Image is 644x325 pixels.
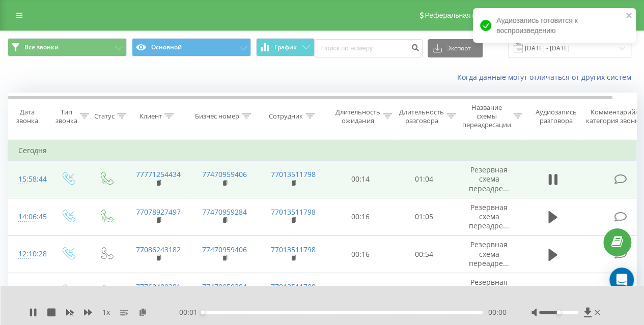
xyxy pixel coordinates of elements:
[55,108,77,125] div: Тип звонка
[393,273,456,310] td: 00:47
[202,169,247,179] a: 77470959406
[8,108,46,125] div: Дата звонка
[609,268,634,292] div: Open Intercom Messenger
[274,44,297,51] span: График
[271,245,316,254] a: 77013511798
[271,282,316,291] a: 77013511798
[469,202,509,230] span: Резервная схема переадре...
[136,169,181,179] a: 77771254434
[329,235,393,273] td: 00:16
[462,103,511,129] div: Название схемы переадресации
[335,108,380,125] div: Длительность ожидания
[139,112,162,121] div: Клиент
[136,207,181,217] a: 77078927497
[531,108,580,125] div: Аудиозапись разговора
[94,112,115,121] div: Статус
[271,207,316,217] a: 77013511798
[256,38,315,56] button: График
[18,207,39,227] div: 14:06:45
[315,39,423,57] input: Поиск по номеру
[626,11,633,21] button: close
[557,310,561,314] div: Accessibility label
[488,307,506,317] span: 00:00
[469,277,509,305] span: Резервная схема переадре...
[18,169,39,189] div: 15:58:44
[393,235,456,273] td: 00:54
[457,72,636,82] a: Когда данные могут отличаться от других систем
[24,43,59,51] span: Все звонки
[18,282,39,302] div: 11:33:54
[329,198,393,235] td: 00:16
[136,245,181,254] a: 77086243182
[102,307,110,317] span: 1 x
[329,161,393,198] td: 00:14
[269,112,303,121] div: Сотрудник
[136,282,181,291] a: 77760480281
[195,112,239,121] div: Бизнес номер
[177,307,203,317] span: - 00:01
[271,169,316,179] a: 77013511798
[399,108,444,125] div: Длительность разговора
[428,39,483,57] button: Экспорт
[425,11,508,19] span: Реферальная программа
[201,310,205,314] div: Accessibility label
[18,244,39,264] div: 12:10:28
[202,282,247,291] a: 77470959284
[393,161,456,198] td: 01:04
[202,207,247,217] a: 77470959284
[132,38,251,56] button: Основной
[473,8,636,43] div: Аудиозапись готовится к воспроизведению
[469,240,509,268] span: Резервная схема переадре...
[469,165,509,193] span: Резервная схема переадре...
[8,38,127,56] button: Все звонки
[329,273,393,310] td: 00:19
[202,245,247,254] a: 77470959406
[584,108,644,125] div: Комментарий/категория звонка
[393,198,456,235] td: 01:05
